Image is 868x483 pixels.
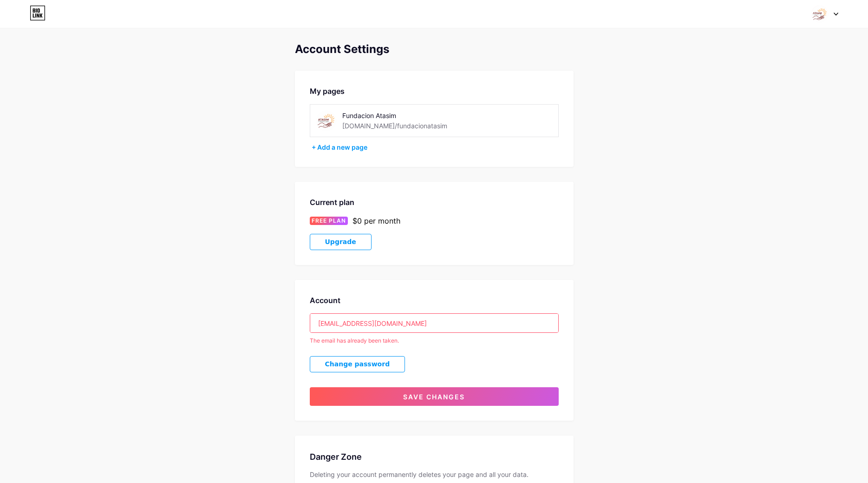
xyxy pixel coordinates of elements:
[310,387,559,406] button: Save changes
[310,314,558,332] input: Email
[310,295,559,306] div: Account
[310,470,559,478] div: Deleting your account permanently deletes your page and all your data.
[342,111,474,120] div: Fundacion Atasim
[312,217,346,225] span: FREE PLAN
[312,143,559,152] div: + Add a new page
[325,360,390,368] span: Change password
[403,393,465,401] span: Save changes
[310,197,559,208] div: Current plan
[310,86,559,97] div: My pages
[310,356,405,372] button: Change password
[352,215,400,226] div: $0 per month
[325,238,356,246] span: Upgrade
[295,43,574,56] div: Account Settings
[811,5,829,23] img: fundacionatasim
[310,450,559,463] div: Danger Zone
[310,234,372,250] button: Upgrade
[310,337,559,345] div: The email has already been taken.
[316,110,337,131] img: fundacionatasim
[342,121,447,131] div: [DOMAIN_NAME]/fundacionatasim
